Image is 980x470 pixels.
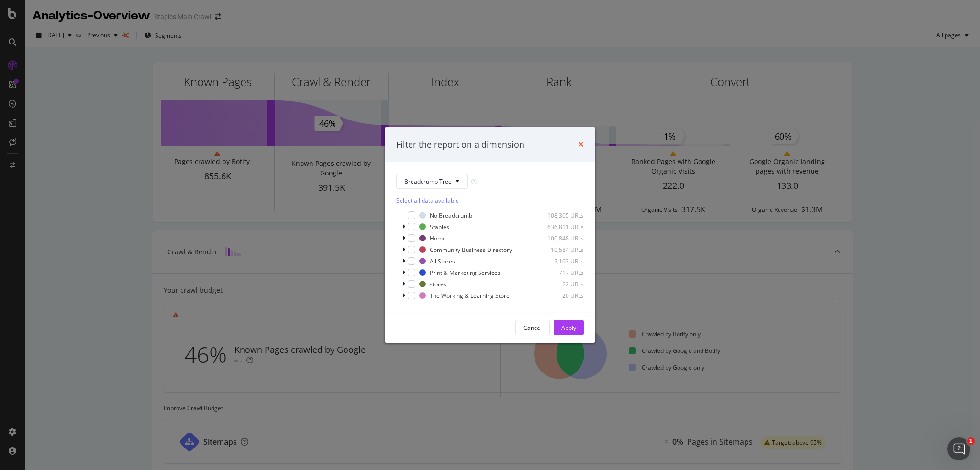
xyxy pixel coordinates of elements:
div: Community Business Directory [430,246,512,254]
div: 20 URLs [537,292,584,300]
div: 636,811 URLs [537,223,584,231]
div: Print & Marketing Services [430,269,501,277]
div: stores [430,280,446,288]
div: Filter the report on a dimension [396,139,524,151]
div: times [578,139,584,151]
div: 100,848 URLs [537,234,584,242]
div: 108,305 URLs [537,211,584,219]
div: 10,584 URLs [537,246,584,254]
div: No Breadcrumb [430,211,472,219]
span: Breadcrumb Tree [404,177,452,186]
div: Select all data available [396,197,584,205]
div: 717 URLs [537,269,584,277]
button: Apply [554,320,584,335]
div: Apply [561,324,576,332]
iframe: Intercom live chat [947,437,970,460]
div: Staples [430,223,449,231]
span: 1 [967,437,975,445]
div: Home [430,234,446,242]
div: 2,103 URLs [537,257,584,265]
div: The Working & Learning Store [430,292,510,300]
div: modal [385,127,595,343]
div: Cancel [523,324,542,332]
button: Breadcrumb Tree [396,174,468,189]
button: Cancel [515,320,550,335]
div: All Stores [430,257,455,265]
div: 22 URLs [537,280,584,288]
